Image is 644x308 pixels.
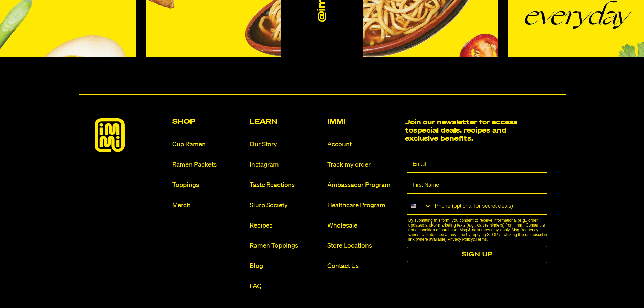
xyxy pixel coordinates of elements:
[408,218,550,242] p: By submitting this form, you consent to receive informational (e.g., order updates) and/or market...
[327,140,399,149] a: Account
[172,201,244,210] a: Merch
[407,177,548,194] input: First Name
[407,246,548,263] button: SIGN UP
[327,262,399,271] a: Contact Us
[431,198,548,214] input: Phone (optional for secret deals)
[407,198,431,214] button: Search Countries
[250,282,322,291] a: FAQ
[405,118,522,143] h2: Join our newsletter for access to special deals, recipes and exclusive benefits.
[327,160,399,169] a: Track my order
[327,181,399,190] a: Ambassador Program
[250,241,322,251] a: Ramen Toppings
[172,160,244,169] a: Ramen Packets
[407,156,548,173] input: Email
[250,221,322,230] a: Recipes
[250,118,322,125] h2: Learn
[411,203,416,209] img: United States
[327,201,399,210] a: Healthcare Program
[172,181,244,190] a: Toppings
[95,118,125,152] img: immieats
[250,262,322,271] a: Blog
[327,221,399,230] a: Wholesale
[476,237,487,242] a: Terms
[250,181,322,190] a: Taste Reactions
[172,140,244,149] a: Cup Ramen
[250,201,322,210] a: Slurp Society
[172,118,244,125] h2: Shop
[250,160,322,169] a: Instagram
[327,241,399,251] a: Store Locations
[448,237,473,242] a: Privacy Policy
[250,140,322,149] a: Our Story
[327,118,399,125] h2: Immi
